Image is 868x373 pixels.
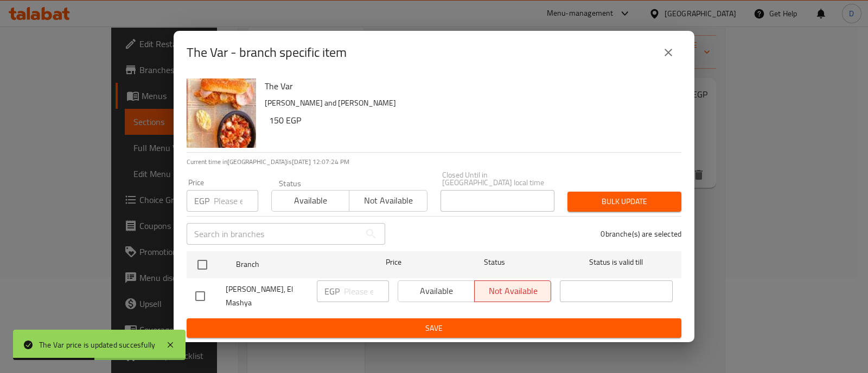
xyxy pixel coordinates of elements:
[187,44,347,61] h2: The Var - branch specific item
[187,223,360,245] input: Search in branches
[438,256,551,269] span: Status
[187,157,681,167] p: Current time in [GEOGRAPHIC_DATA] is [DATE] 12:07:24 PM
[214,190,258,212] input: Please enter price
[195,322,673,335] span: Save
[349,190,427,212] button: Not available
[324,285,340,298] p: EGP
[236,258,349,271] span: Branch
[271,190,349,212] button: Available
[276,193,345,208] span: Available
[226,283,308,310] span: [PERSON_NAME], El Mashya
[601,228,681,239] p: 0 branche(s) are selected
[194,194,209,207] p: EGP
[358,256,430,269] span: Price
[265,78,673,94] h6: The Var
[576,195,673,208] span: Bulk update
[655,40,681,66] button: close
[187,78,256,148] img: The Var
[265,96,673,110] p: [PERSON_NAME] and [PERSON_NAME]
[567,192,681,212] button: Bulk update
[39,339,155,351] div: The Var price is updated succesfully
[269,113,673,128] h6: 150 EGP
[187,318,681,338] button: Save
[560,256,673,269] span: Status is valid till
[354,193,423,208] span: Not available
[344,280,389,302] input: Please enter price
